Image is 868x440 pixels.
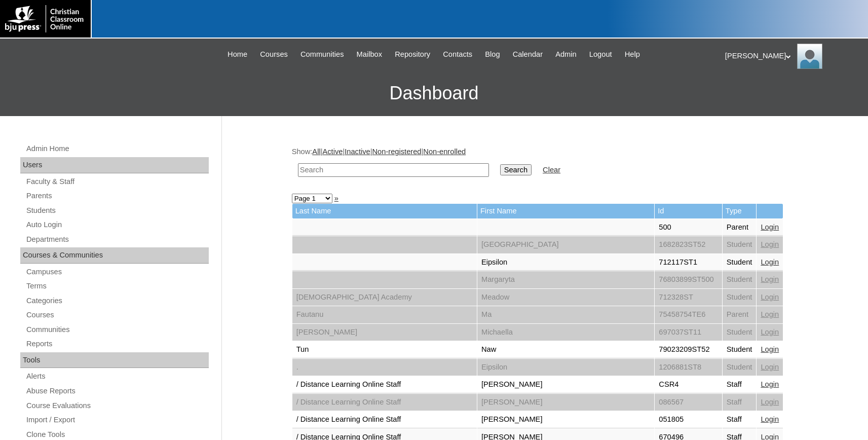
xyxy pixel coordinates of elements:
[20,352,209,369] div: Tools
[292,411,477,428] td: / Distance Learning Online Staff
[761,415,779,423] a: Login
[477,411,654,428] td: [PERSON_NAME]
[655,306,722,323] td: 75458754TE6
[477,204,654,218] td: First Name
[395,49,430,60] span: Repository
[292,289,477,306] td: [DEMOGRAPHIC_DATA] Academy
[25,190,209,202] a: Parents
[295,49,349,60] a: Communities
[655,219,722,236] td: 500
[477,289,654,306] td: Meadow
[723,394,757,411] td: Staff
[20,157,209,173] div: Users
[292,394,477,411] td: / Distance Learning Online Staff
[25,370,209,383] a: Alerts
[584,49,617,60] a: Logout
[655,394,722,411] td: 086567
[513,49,543,60] span: Calendar
[222,49,252,60] a: Home
[25,309,209,321] a: Courses
[655,204,722,218] td: Id
[25,175,209,188] a: Faculty & Staff
[655,271,722,288] td: 76803899ST500
[723,376,757,393] td: Staff
[761,345,779,353] a: Login
[477,376,654,393] td: [PERSON_NAME]
[292,359,477,376] td: .
[723,341,757,358] td: Student
[352,49,388,60] a: Mailbox
[723,236,757,253] td: Student
[300,49,344,60] span: Communities
[372,148,422,156] a: Non-registered
[761,310,779,318] a: Login
[485,49,500,60] span: Blog
[292,324,477,341] td: [PERSON_NAME]
[25,204,209,217] a: Students
[761,363,779,371] a: Login
[655,324,722,341] td: 697037ST11
[228,49,247,60] span: Home
[260,49,288,60] span: Courses
[725,44,858,69] div: [PERSON_NAME]
[255,49,293,60] a: Courses
[723,254,757,271] td: Student
[723,411,757,428] td: Staff
[477,394,654,411] td: [PERSON_NAME]
[292,341,477,358] td: Tun
[298,163,489,177] input: Search
[761,258,779,266] a: Login
[345,148,370,156] a: Inactive
[655,376,722,393] td: CSR4
[25,266,209,278] a: Campuses
[477,341,654,358] td: Naw
[292,146,794,182] div: Show: | | | |
[761,240,779,248] a: Login
[25,338,209,350] a: Reports
[312,148,320,156] a: All
[723,306,757,323] td: Parent
[723,219,757,236] td: Parent
[477,236,654,253] td: [GEOGRAPHIC_DATA]
[322,148,343,156] a: Active
[5,5,86,32] img: logo-white.png
[443,49,472,60] span: Contacts
[761,293,779,301] a: Login
[508,49,548,60] a: Calendar
[5,70,863,116] h3: Dashboard
[555,49,577,60] span: Admin
[500,164,532,175] input: Search
[655,411,722,428] td: 051805
[477,271,654,288] td: Margaryta
[655,341,722,358] td: 79023209ST52
[25,414,209,426] a: Import / Export
[334,194,338,202] a: »
[25,233,209,246] a: Departments
[761,328,779,336] a: Login
[477,359,654,376] td: Eipsilon
[797,44,822,69] img: Karen Lawton
[477,254,654,271] td: Eipsilon
[723,271,757,288] td: Student
[25,280,209,292] a: Terms
[723,204,757,218] td: Type
[480,49,505,60] a: Blog
[292,306,477,323] td: Fautanu
[438,49,477,60] a: Contacts
[625,49,640,60] span: Help
[620,49,645,60] a: Help
[655,254,722,271] td: 712117ST1
[423,148,466,156] a: Non-enrolled
[25,323,209,336] a: Communities
[25,385,209,397] a: Abuse Reports
[761,380,779,388] a: Login
[477,324,654,341] td: Michaella
[655,236,722,253] td: 1682823ST52
[761,223,779,231] a: Login
[390,49,435,60] a: Repository
[761,275,779,283] a: Login
[655,359,722,376] td: 1206881ST8
[292,204,477,218] td: Last Name
[25,218,209,231] a: Auto Login
[292,376,477,393] td: / Distance Learning Online Staff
